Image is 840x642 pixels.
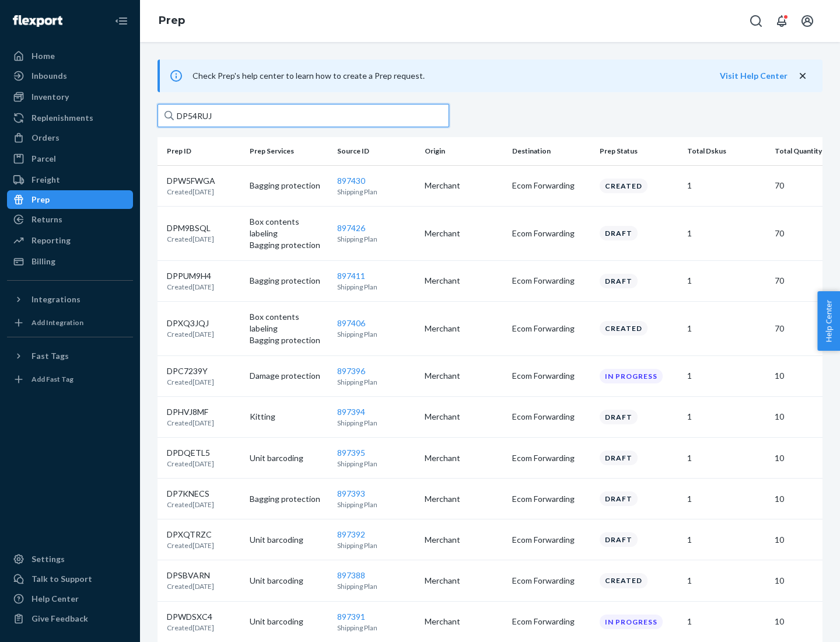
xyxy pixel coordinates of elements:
[332,137,420,165] th: Source ID
[337,581,415,591] p: Shipping Plan
[682,137,770,165] th: Total Dskus
[159,14,185,27] a: Prep
[32,350,69,362] div: Fast Tags
[512,411,590,423] p: Ecom Forwarding
[167,418,214,428] p: Created [DATE]
[687,534,765,546] p: 1
[250,452,328,464] p: Unit barcoding
[337,407,365,417] a: 897394
[32,374,73,384] div: Add Fast Tag
[250,616,328,627] p: Unit barcoding
[687,370,765,382] p: 1
[7,570,133,588] a: Talk to Support
[167,282,214,292] p: Created [DATE]
[425,452,503,464] p: Merchant
[337,223,365,233] a: 897426
[167,447,214,459] p: DPDQETL5
[167,459,214,469] p: Created [DATE]
[600,491,638,506] div: Draft
[167,329,214,339] p: Created [DATE]
[337,500,415,510] p: Shipping Plan
[600,226,638,240] div: Draft
[512,534,590,546] p: Ecom Forwarding
[512,575,590,587] p: Ecom Forwarding
[687,575,765,587] p: 1
[687,493,765,505] p: 1
[7,109,133,127] a: Replenishments
[337,570,365,580] a: 897388
[337,540,415,550] p: Shipping Plan
[157,104,449,127] input: Search prep jobs
[796,9,819,33] button: Open account menu
[600,451,638,465] div: Draft
[600,274,638,288] div: Draft
[337,176,365,186] a: 897430
[600,410,638,424] div: Draft
[337,282,415,292] p: Shipping Plan
[595,137,682,165] th: Prep Status
[7,589,133,608] a: Help Center
[425,616,503,627] p: Merchant
[425,323,503,334] p: Merchant
[337,529,365,539] a: 897392
[32,70,67,82] div: Inbounds
[32,214,62,225] div: Returns
[32,235,71,246] div: Reporting
[512,370,590,382] p: Ecom Forwarding
[7,231,133,250] a: Reporting
[167,317,214,329] p: DPXQ3JQJ
[167,187,215,197] p: Created [DATE]
[7,550,133,568] a: Settings
[337,187,415,197] p: Shipping Plan
[425,275,503,287] p: Merchant
[600,532,638,547] div: Draft
[32,132,60,144] div: Orders
[797,70,808,82] button: close
[250,216,328,239] p: Box contents labeling
[687,228,765,239] p: 1
[32,256,55,267] div: Billing
[687,616,765,627] p: 1
[32,613,88,624] div: Give Feedback
[167,222,214,234] p: DPM9BSQL
[337,366,365,376] a: 897396
[110,9,133,33] button: Close Navigation
[32,573,92,585] div: Talk to Support
[512,493,590,505] p: Ecom Forwarding
[720,70,787,82] button: Visit Help Center
[157,137,245,165] th: Prep ID
[250,534,328,546] p: Unit barcoding
[32,91,69,103] div: Inventory
[7,290,133,309] button: Integrations
[425,180,503,191] p: Merchant
[512,616,590,627] p: Ecom Forwarding
[167,175,215,187] p: DPW5FWGA
[687,411,765,423] p: 1
[337,271,365,281] a: 897411
[167,500,214,510] p: Created [DATE]
[337,418,415,428] p: Shipping Plan
[337,329,415,339] p: Shipping Plan
[512,180,590,191] p: Ecom Forwarding
[32,153,56,165] div: Parcel
[425,411,503,423] p: Merchant
[7,252,133,271] a: Billing
[250,239,328,251] p: Bagging protection
[250,334,328,346] p: Bagging protection
[512,323,590,334] p: Ecom Forwarding
[149,4,194,38] ol: breadcrumbs
[7,47,133,65] a: Home
[167,377,214,387] p: Created [DATE]
[337,489,365,498] a: 897393
[7,609,133,628] button: Give Feedback
[600,573,647,588] div: Created
[817,291,840,351] button: Help Center
[250,411,328,423] p: Kitting
[13,15,62,27] img: Flexport logo
[32,593,79,605] div: Help Center
[32,174,60,186] div: Freight
[167,270,214,282] p: DPPUM9H4
[425,534,503,546] p: Merchant
[425,493,503,505] p: Merchant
